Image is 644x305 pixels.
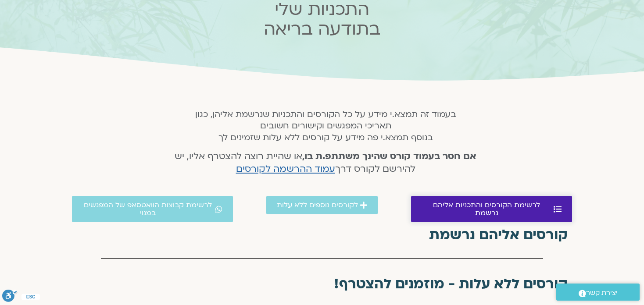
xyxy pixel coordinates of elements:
[76,276,568,292] h2: קורסים ללא עלות - מוזמנים להצטרף!
[76,227,568,243] h2: קורסים אליהם נרשמת
[236,163,335,175] a: עמוד ההרשמה לקורסים
[556,284,640,301] a: יצירת קשר
[302,150,476,163] strong: אם חסר בעמוד קורס שהינך משתתפ.ת בו,
[586,287,618,299] span: יצירת קשר
[422,201,551,217] span: לרשימת הקורסים והתכניות אליהם נרשמת
[163,150,488,176] h4: או שהיית רוצה להצטרף אליו, יש להירשם לקורס דרך
[163,109,488,143] h5: בעמוד זה תמצא.י מידע על כל הקורסים והתכניות שנרשמת אליהן, כגון תאריכי המפגשים וקישורים חשובים בנו...
[266,196,378,214] a: לקורסים נוספים ללא עלות
[72,196,233,222] a: לרשימת קבוצות הוואטסאפ של המפגשים במנוי
[277,201,358,209] span: לקורסים נוספים ללא עלות
[82,201,213,217] span: לרשימת קבוצות הוואטסאפ של המפגשים במנוי
[411,196,572,222] a: לרשימת הקורסים והתכניות אליהם נרשמת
